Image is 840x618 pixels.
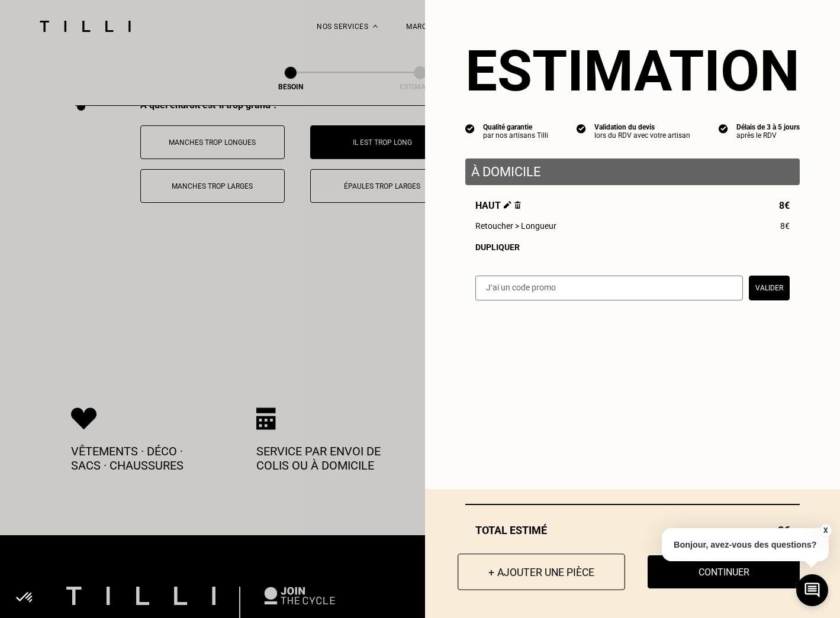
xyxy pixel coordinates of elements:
button: X [819,524,831,537]
div: Total estimé [465,524,800,536]
span: 8€ [780,221,790,231]
button: Valider [749,276,790,300]
div: Validation du devis [594,123,690,131]
p: À domicile [471,164,794,179]
img: icon list info [719,123,728,134]
img: icon list info [577,123,586,134]
span: Haut [475,200,521,211]
span: Retoucher > Longueur [475,221,556,231]
div: après le RDV [736,131,800,140]
div: lors du RDV avec votre artisan [594,131,690,140]
div: Qualité garantie [483,123,548,131]
input: J‘ai un code promo [475,276,743,300]
span: 8€ [779,200,790,211]
img: Éditer [504,201,511,209]
div: par nos artisans Tilli [483,131,548,140]
button: Continuer [648,555,800,588]
p: Bonjour, avez-vous des questions? [662,528,829,561]
img: icon list info [465,123,475,134]
div: Délais de 3 à 5 jours [736,123,800,131]
section: Estimation [465,38,800,104]
div: Dupliquer [475,242,790,252]
button: + Ajouter une pièce [458,554,625,590]
img: Supprimer [514,201,521,209]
